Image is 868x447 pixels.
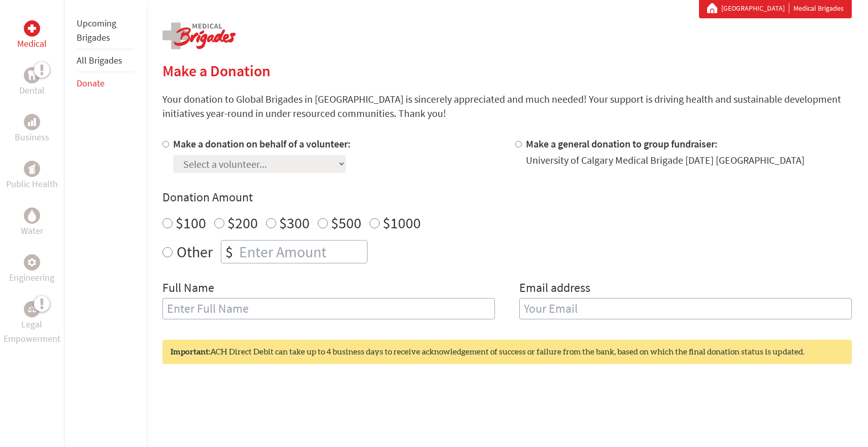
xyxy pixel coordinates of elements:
[6,161,58,191] a: Public HealthPublic Health
[15,130,49,144] p: Business
[24,114,40,130] div: Business
[162,280,214,298] label: Full Name
[6,177,58,191] p: Public Health
[171,348,210,356] strong: Important:
[707,3,844,13] div: Medical Brigades
[9,254,54,285] a: EngineeringEngineering
[77,54,122,66] a: All Brigades
[162,340,852,364] div: ACH Direct Debit can take up to 4 business days to receive acknowledgement of success or failure ...
[2,317,62,346] p: Legal Empowerment
[17,20,47,51] a: MedicalMedical
[28,118,36,126] img: Business
[519,298,852,319] input: Your Email
[162,22,236,49] img: logo-medical.png
[9,271,54,285] p: Engineering
[24,301,40,317] div: Legal Empowerment
[526,137,718,150] label: Make a general donation to group fundraiser:
[526,153,805,167] div: University of Calgary Medical Brigade [DATE] [GEOGRAPHIC_DATA]
[19,83,45,98] p: Dental
[77,49,134,72] li: All Brigades
[24,67,40,83] div: Dental
[24,254,40,271] div: Engineering
[15,114,49,144] a: BusinessBusiness
[28,210,36,221] img: Water
[162,298,495,319] input: Enter Full Name
[24,20,40,37] div: Medical
[237,241,367,263] input: Enter Amount
[28,258,36,266] img: Engineering
[77,12,134,49] li: Upcoming Brigades
[2,301,62,346] a: Legal EmpowermentLegal Empowerment
[17,37,47,51] p: Medical
[162,189,852,205] h4: Donation Amount
[721,3,789,13] a: [GEOGRAPHIC_DATA]
[24,207,40,224] div: Water
[28,164,36,174] img: Public Health
[227,213,258,232] label: $200
[77,72,134,95] li: Donate
[383,213,421,232] label: $1000
[28,24,36,33] img: Medical
[28,306,36,312] img: Legal Empowerment
[77,17,116,43] a: Upcoming Brigades
[173,137,351,150] label: Make a donation on behalf of a volunteer:
[331,213,361,232] label: $500
[221,241,237,263] div: $
[162,384,317,424] iframe: reCAPTCHA
[19,67,45,98] a: DentalDental
[77,77,105,89] a: Donate
[24,161,40,177] div: Public Health
[519,280,590,298] label: Email address
[162,92,852,121] p: Your donation to Global Brigades in [GEOGRAPHIC_DATA] is sincerely appreciated and much needed! Y...
[21,224,43,238] p: Water
[162,62,852,80] h2: Make a Donation
[177,240,213,263] label: Other
[21,207,43,238] a: WaterWater
[28,70,36,80] img: Dental
[176,213,206,232] label: $100
[279,213,310,232] label: $300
